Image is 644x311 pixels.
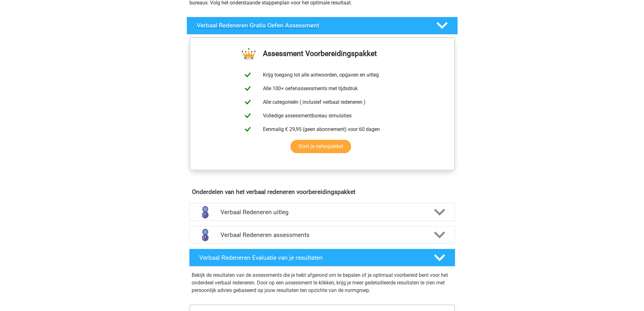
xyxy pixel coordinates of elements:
[199,254,424,261] h4: Verbaal Redeneren Evaluatie van je resultaten
[192,271,453,294] p: Bekijk de resultaten van de assessments die je hebt afgerond om te bepalen of je optimaal voorber...
[197,22,426,29] h4: Verbaal Redeneren Gratis Oefen Assessment
[197,227,213,243] img: verbaal redeneren assessments
[220,231,424,239] h4: Verbaal Redeneren assessments
[220,208,424,216] h4: Verbaal Redeneren uitleg
[187,203,458,221] a: uitleg Verbaal Redeneren uitleg
[197,204,213,220] img: verbaal redeneren uitleg
[192,188,452,196] h4: Onderdelen van het verbaal redeneren voorbereidingspakket
[187,226,458,244] a: assessments Verbaal Redeneren assessments
[184,17,460,34] a: Verbaal Redeneren Gratis Oefen Assessment
[290,140,351,153] a: Start je oefenpakket
[187,249,458,266] a: Verbaal Redeneren Evaluatie van je resultaten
